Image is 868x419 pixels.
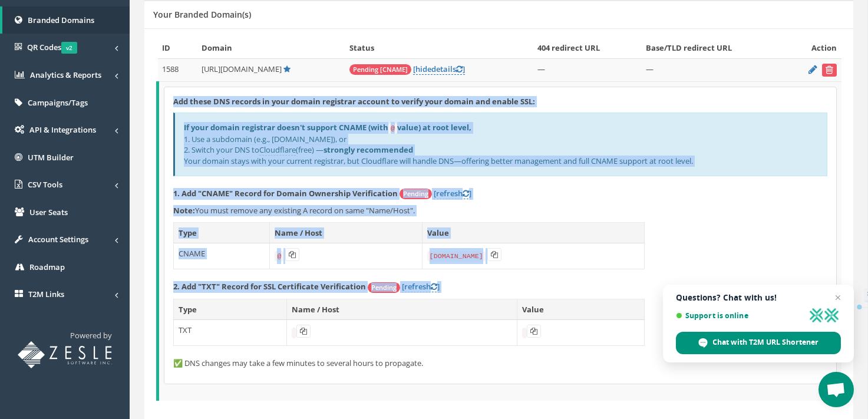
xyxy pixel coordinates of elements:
p: ✅ DNS changes may take a few minutes to several hours to propagate. [173,358,827,369]
td: 1588 [158,58,197,81]
b: If your domain registrar doesn't support CNAME (with value) at root level, [184,122,471,133]
a: Open chat [819,372,854,407]
a: [refresh] [434,188,471,199]
span: Branded Domains [28,15,94,25]
a: Default [283,64,291,74]
th: Name / Host [286,299,517,320]
strong: 1. Add "CNAME" Record for Domain Ownership Verification [173,188,398,199]
span: Pending [400,189,432,199]
span: Support is online [676,311,804,320]
h5: Your Branded Domain(s) [153,10,251,19]
th: Value [422,222,644,243]
span: Pending [368,282,400,293]
td: — [641,58,785,81]
a: Cloudflare [259,144,296,156]
span: Questions? Chat with us! [676,293,841,302]
span: T2M Links [28,289,64,299]
td: CNAME [174,243,270,269]
span: API & Integrations [29,124,96,135]
th: Name / Host [270,222,422,243]
th: ID [158,38,197,58]
span: UTM Builder [28,152,74,163]
span: Pending [CNAME] [349,64,411,75]
span: Powered by [70,330,112,341]
code: @ [275,251,283,262]
span: Analytics & Reports [30,70,101,80]
th: Status [345,38,533,58]
span: v2 [61,42,77,54]
span: Chat with T2M URL Shortener [713,337,819,348]
a: [hidedetails] [413,64,465,75]
th: Base/TLD redirect URL [641,38,785,58]
span: Chat with T2M URL Shortener [676,332,841,354]
span: QR Codes [27,42,77,52]
span: [URL][DOMAIN_NAME] [202,64,282,74]
span: User Seats [29,207,68,217]
strong: Add these DNS records in your domain registrar account to verify your domain and enable SSL: [173,96,535,107]
td: — [533,58,641,81]
div: 1. Use a subdomain (e.g., [DOMAIN_NAME]), or 2. Switch your DNS to (free) — Your domain stays wit... [173,113,827,176]
code: @ [388,123,397,134]
img: T2M URL Shortener powered by Zesle Software Inc. [18,341,112,368]
b: strongly recommended [324,144,413,155]
th: Type [174,299,287,320]
code: [DOMAIN_NAME] [427,251,486,262]
strong: 2. Add "TXT" Record for SSL Certificate Verification [173,281,366,292]
td: TXT [174,320,287,346]
a: [refresh] [402,281,440,292]
span: hide [415,64,431,74]
span: CSV Tools [28,179,62,190]
b: Note: [173,205,195,216]
th: Type [174,222,270,243]
span: Roadmap [29,262,65,272]
th: Action [785,38,841,58]
p: You must remove any existing A record on same "Name/Host". [173,205,827,216]
th: Value [517,299,645,320]
th: Domain [197,38,345,58]
span: Account Settings [28,234,88,245]
th: 404 redirect URL [533,38,641,58]
span: Campaigns/Tags [28,97,88,108]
